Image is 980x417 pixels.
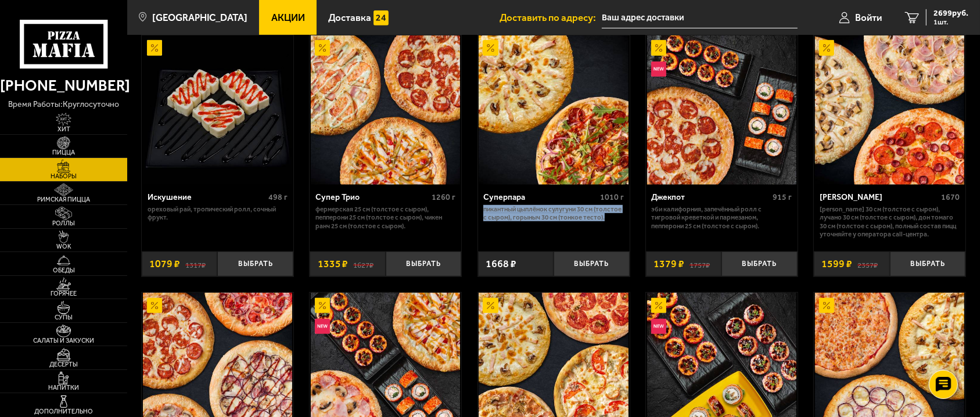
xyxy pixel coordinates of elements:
img: Акционный [315,298,330,313]
span: [GEOGRAPHIC_DATA] [152,13,247,23]
span: 1335 ₽ [318,259,349,269]
img: Акционный [483,40,498,55]
img: Новинка [651,62,666,77]
input: Ваш адрес доставки [602,7,798,28]
a: АкционныйНовинкаДжекпот [646,35,798,185]
div: [PERSON_NAME] [820,193,939,203]
p: Ореховый рай, Тропический ролл, Сочный фрукт. [148,205,288,221]
a: АкционныйИскушение [142,35,293,185]
button: Выбрать [890,251,965,276]
img: Джекпот [647,35,796,185]
p: [PERSON_NAME] 30 см (толстое с сыром), Лучано 30 см (толстое с сыром), Дон Томаго 30 см (толстое ... [820,205,960,238]
button: Выбрать [721,251,797,276]
span: 1010 г [600,192,624,202]
button: Выбрать [386,251,461,276]
div: Искушение [148,193,266,203]
div: Суперпара [483,193,597,203]
span: 1079 ₽ [149,259,180,269]
img: Акционный [483,298,498,313]
img: Акционный [819,298,834,313]
img: Искушение [143,35,292,185]
span: 2699 руб. [934,9,968,17]
img: Суперпара [479,35,628,185]
img: Акционный [315,40,330,55]
img: Супер Трио [311,35,460,185]
button: Выбрать [554,251,629,276]
img: Хет Трик [815,35,964,185]
s: 2357 ₽ [857,259,878,269]
a: АкционныйСуперпара [478,35,630,185]
p: Пикантный цыплёнок сулугуни 30 см (толстое с сыром), Горыныч 30 см (тонкое тесто). [483,205,624,221]
span: 1668 ₽ [486,259,516,269]
img: Акционный [147,40,162,55]
img: Новинка [651,319,666,334]
button: Выбрать [217,251,293,276]
img: Акционный [819,40,834,55]
img: Новинка [315,319,330,334]
span: Доставка [328,13,371,23]
img: Акционный [147,298,162,313]
img: Акционный [651,298,666,313]
span: 1 шт. [934,19,968,26]
span: 1379 ₽ [654,259,684,269]
a: АкционныйСупер Трио [310,35,461,185]
s: 1317 ₽ [185,259,206,269]
img: Акционный [651,40,666,55]
div: Супер Трио [315,193,429,203]
span: 1599 ₽ [821,259,852,269]
img: 15daf4d41897b9f0e9f617042186c801.svg [374,10,389,26]
span: 498 г [268,192,288,202]
div: Джекпот [652,193,770,203]
span: Доставить по адресу: [500,13,602,23]
span: Войти [855,13,882,23]
span: 915 г [773,192,792,202]
p: Фермерская 25 см (толстое с сыром), Пепперони 25 см (толстое с сыром), Чикен Ранч 25 см (толстое ... [315,205,456,229]
span: 1260 г [432,192,456,202]
s: 1627 ₽ [353,259,374,269]
s: 1757 ₽ [690,259,710,269]
span: 1670 [941,192,960,202]
a: АкционныйХет Трик [814,35,965,185]
p: Эби Калифорния, Запечённый ролл с тигровой креветкой и пармезаном, Пепперони 25 см (толстое с сыр... [652,205,792,229]
span: Акции [271,13,305,23]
